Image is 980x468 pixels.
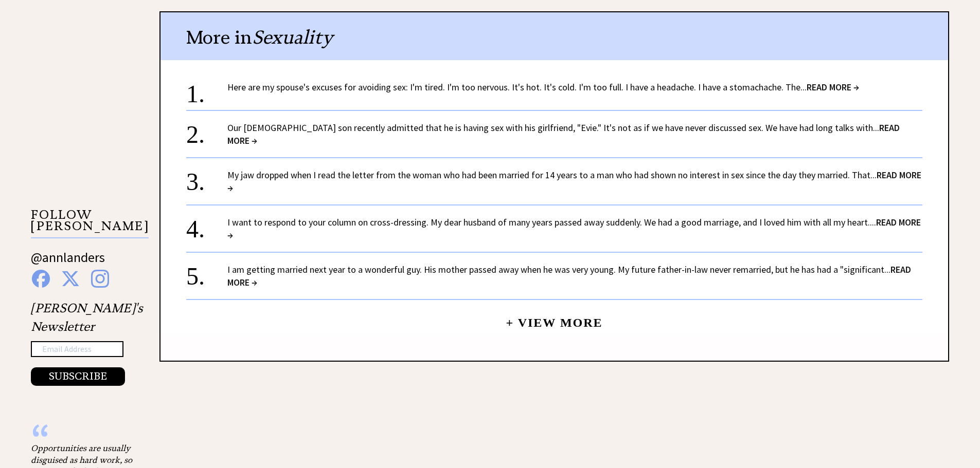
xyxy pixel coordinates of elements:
[807,81,859,93] span: READ MORE →
[227,216,921,241] a: I want to respond to your column on cross-dressing. My dear husband of many years passed away sud...
[186,263,227,282] div: 5.
[227,264,911,288] span: READ MORE →
[227,122,900,146] span: READ MORE →
[31,249,105,276] a: @annlanders
[32,270,50,288] img: facebook%20blue.png
[31,299,143,386] div: [PERSON_NAME]'s Newsletter
[227,81,859,93] a: Here are my spouse's excuses for avoiding sex: I'm tired. I'm too nervous. It's hot. It's cold. I...
[31,432,134,442] div: “
[506,307,602,329] a: + View More
[186,169,227,188] div: 3.
[227,216,921,241] span: READ MORE →
[186,121,227,140] div: 2.
[186,81,227,100] div: 1.
[91,270,109,288] img: instagram%20blue.png
[227,169,921,194] span: READ MORE →
[161,12,948,60] div: More in
[31,367,125,386] button: SUBSCRIBE
[227,122,900,146] a: Our [DEMOGRAPHIC_DATA] son recently admitted that he is having sex with his girlfriend, "Evie." I...
[227,264,911,288] a: I am getting married next year to a wonderful guy. His mother passed away when he was very young....
[252,26,333,49] span: Sexuality
[227,169,921,194] a: My jaw dropped when I read the letter from the woman who had been married for 14 years to a man w...
[186,216,227,235] div: 4.
[31,341,123,358] input: Email Address
[31,209,149,238] p: FOLLOW [PERSON_NAME]
[61,270,80,288] img: x%20blue.png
